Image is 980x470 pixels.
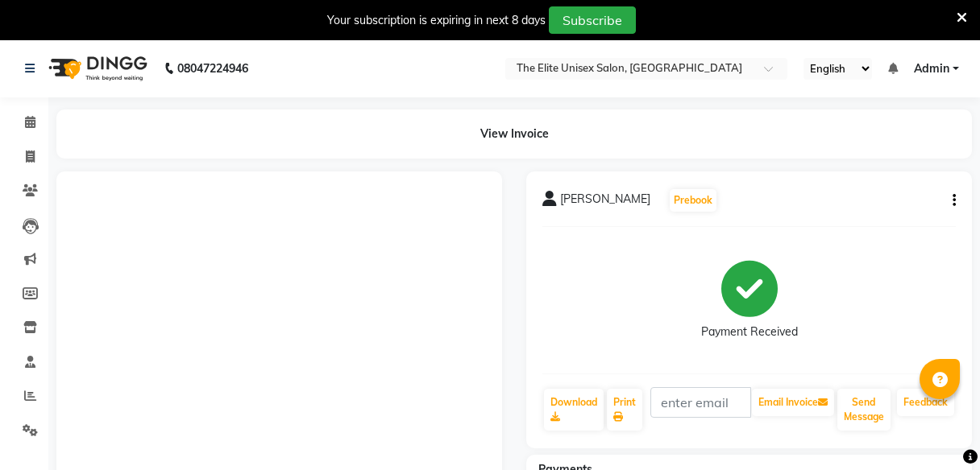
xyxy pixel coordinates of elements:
div: Your subscription is expiring in next 8 days [327,12,546,29]
span: [PERSON_NAME] [560,191,650,213]
button: Send Message [837,389,891,431]
div: View Invoice [56,109,972,159]
span: Admin [914,60,949,77]
button: Subscribe [549,6,636,34]
input: enter email [650,387,751,418]
button: Email Invoice [752,389,834,416]
iframe: chat widget [912,406,964,454]
a: Feedback [897,389,954,416]
img: logo [41,46,152,91]
b: 08047224946 [177,46,248,91]
a: Print [607,389,642,431]
div: Payment Received [701,324,798,340]
button: Prebook [670,189,716,212]
a: Download [544,389,604,431]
